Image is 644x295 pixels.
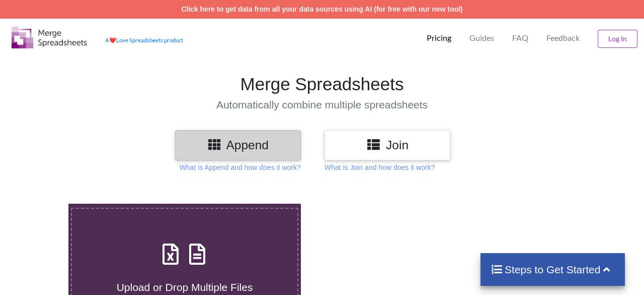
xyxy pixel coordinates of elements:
[491,263,615,276] h4: Steps to Get Started
[469,33,494,43] p: Guides
[427,33,451,43] p: Pricing
[105,37,183,43] a: AheartLove Spreadsheets product
[325,162,435,172] p: What is Join and how does it work?
[332,138,443,152] h3: Join
[546,34,580,42] span: Feedback
[180,162,301,172] p: What is Append and how does it work?
[183,138,293,152] h3: Append
[512,33,528,43] p: FAQ
[109,37,116,43] span: heart
[12,27,87,48] img: Logo.png
[598,30,637,48] button: Log In
[181,5,463,13] a: Click here to get data from all your data sources using AI (for free with our new tool)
